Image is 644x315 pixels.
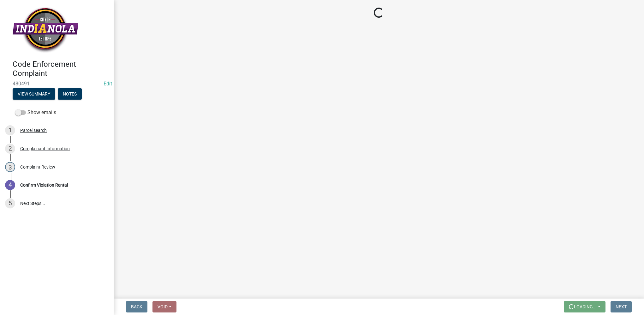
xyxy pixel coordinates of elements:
[13,7,78,53] img: City of Indianola, Iowa
[152,301,176,312] button: Void
[13,81,101,87] span: 480491
[574,304,597,309] span: Loading...
[104,81,112,87] a: Edit
[13,92,55,97] wm-modal-confirm: Summary
[13,88,55,100] button: View Summary
[15,109,56,116] label: Show emails
[5,125,15,135] div: 1
[564,301,605,312] button: Loading...
[158,304,168,309] span: Void
[5,180,15,190] div: 4
[5,198,15,208] div: 5
[131,304,142,309] span: Back
[20,165,55,169] div: Complaint Review
[5,162,15,172] div: 3
[20,183,68,187] div: Confirm Violation Rental
[616,304,627,309] span: Next
[126,301,147,312] button: Back
[58,92,82,97] wm-modal-confirm: Notes
[611,301,632,312] button: Next
[58,88,82,100] button: Notes
[104,81,112,87] wm-modal-confirm: Edit Application Number
[20,128,47,133] div: Parcel search
[13,60,109,78] h4: Code Enforcement Complaint
[20,146,70,151] div: Complainant Information
[5,144,15,154] div: 2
